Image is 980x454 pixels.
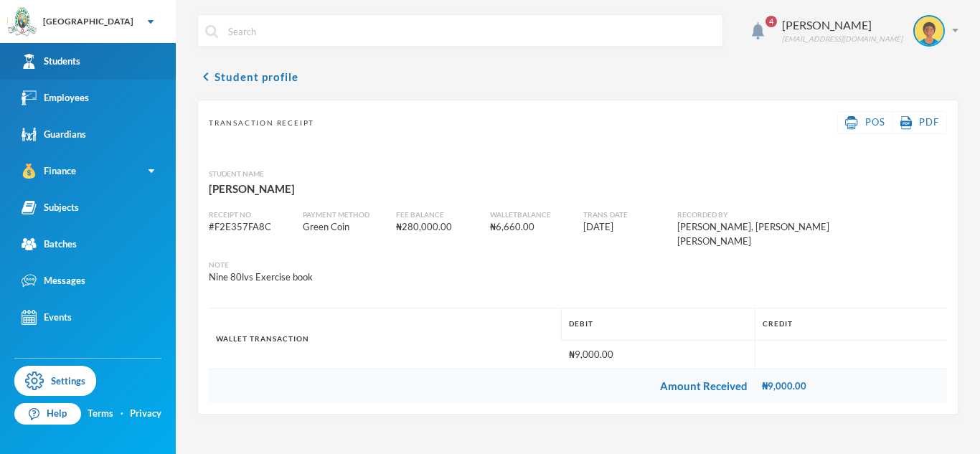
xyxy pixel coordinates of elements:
th: Wallet Transaction [209,308,562,369]
div: · [121,407,123,421]
div: ₦6,660.00 [490,220,573,235]
div: [PERSON_NAME], [PERSON_NAME] [PERSON_NAME] [677,220,885,248]
div: Receipt No. [209,209,292,220]
div: [DATE] [583,220,666,235]
div: Green Coin [303,220,386,235]
div: [EMAIL_ADDRESS][DOMAIN_NAME] [782,34,903,44]
div: [GEOGRAPHIC_DATA] [43,15,133,28]
a: Help [14,403,81,425]
input: Search [227,15,715,47]
div: # F2E357FA8C [209,220,292,235]
div: [PERSON_NAME] [782,16,903,34]
div: Employees [22,90,89,105]
span: POS [865,116,885,128]
a: POS [845,115,885,130]
div: Subjects [22,200,79,215]
div: Note [209,260,417,270]
img: search [205,25,218,38]
div: Payment Method [303,209,386,220]
td: ₦9,000.00 [755,369,947,403]
div: Batches [22,237,77,252]
div: Student Name [209,169,947,179]
div: ₦280,000.00 [396,220,479,235]
div: Trans. Date [583,209,666,220]
a: PDF [900,115,939,130]
button: chevron_leftStudent profile [197,68,298,85]
a: Settings [14,366,96,396]
div: Finance [22,164,76,179]
div: Students [22,54,80,69]
div: [PERSON_NAME] [209,179,947,198]
div: Fee balance [396,209,479,220]
th: Debit [562,308,755,340]
a: Privacy [130,407,161,421]
img: logo [8,8,37,37]
th: Credit [755,308,947,340]
div: Events [22,310,72,325]
div: Wallet balance [490,209,573,220]
span: 4 [765,16,777,27]
span: Transaction Receipt [209,118,314,128]
td: Amount Received [209,369,755,403]
div: Guardians [22,127,86,142]
div: Recorded By [677,209,885,220]
div: Nine 80lvs Exercise book [209,270,417,285]
img: STUDENT [915,16,943,45]
a: Terms [88,407,113,421]
span: PDF [919,116,939,128]
td: ₦9,000.00 [562,340,755,369]
i: chevron_left [197,68,215,85]
div: Messages [22,273,85,288]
